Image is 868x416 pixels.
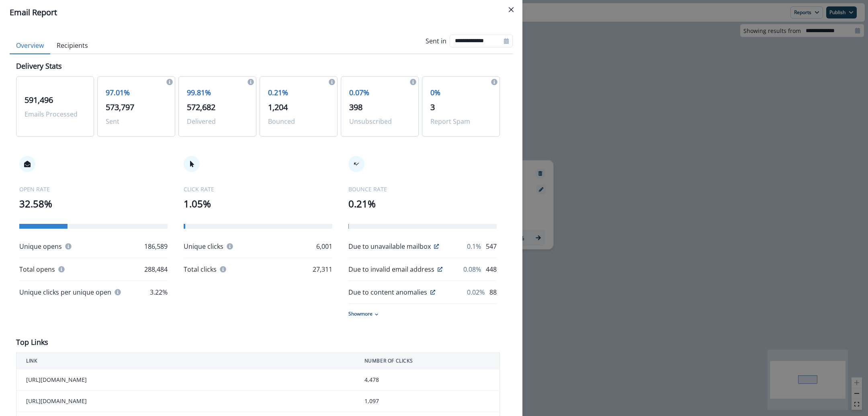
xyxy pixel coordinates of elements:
p: 6,001 [316,242,332,251]
span: 1,204 [268,102,288,113]
p: 186,589 [144,242,168,251]
p: Show more [348,310,373,318]
p: 0.21% [348,197,497,211]
p: 27,311 [313,264,332,274]
p: 32.58% [19,197,168,211]
p: Delivered [187,117,248,126]
span: 591,496 [25,94,53,105]
p: Report Spam [430,117,491,126]
td: [URL][DOMAIN_NAME] [16,391,355,412]
p: 3.22% [150,287,168,297]
p: 448 [486,264,497,274]
th: LINK [16,353,355,369]
p: BOUNCE RATE [348,185,497,193]
p: CLICK RATE [184,185,332,193]
button: Overview [10,37,50,54]
p: 288,484 [144,264,168,274]
p: Due to content anomalies [348,287,427,297]
p: 0.21% [268,87,329,98]
p: 0.1% [467,242,481,251]
p: Delivery Stats [16,61,62,72]
p: 0% [430,87,491,98]
td: 1,097 [355,391,500,412]
p: Total opens [19,264,55,274]
p: 97.01% [106,87,167,98]
div: Email Report [10,6,513,18]
p: OPEN RATE [19,185,168,193]
button: Close [505,3,518,16]
span: 572,682 [187,102,215,113]
td: [URL][DOMAIN_NAME] [16,369,355,391]
p: Bounced [268,117,329,126]
p: 99.81% [187,87,248,98]
button: Recipients [50,37,94,54]
p: Unique clicks [184,242,223,251]
p: 88 [489,287,497,297]
p: 0.08% [463,264,481,274]
th: NUMBER OF CLICKS [355,353,500,369]
p: Unsubscribed [349,117,410,126]
p: Due to unavailable mailbox [348,242,431,251]
p: Emails Processed [25,109,86,119]
p: Unique clicks per unique open [19,287,111,297]
p: 547 [486,242,497,251]
p: Sent in [426,36,446,46]
p: Sent [106,117,167,126]
p: Unique opens [19,242,62,251]
p: Due to invalid email address [348,264,434,274]
p: 1.05% [184,197,332,211]
span: 3 [430,102,435,113]
p: Top Links [16,337,48,348]
p: 0.02% [467,287,485,297]
p: 0.07% [349,87,410,98]
p: Total clicks [184,264,217,274]
span: 398 [349,102,362,113]
span: 573,797 [106,102,134,113]
td: 4,478 [355,369,500,391]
